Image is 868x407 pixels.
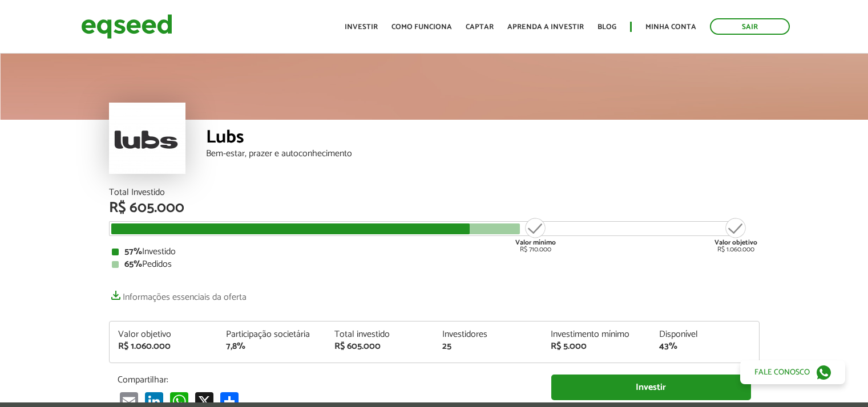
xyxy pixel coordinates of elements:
[109,188,760,197] div: Total Investido
[109,201,760,215] div: R$ 605.000
[124,244,142,259] strong: 57%
[206,149,760,158] div: Bem-estar, prazer e autoconhecimento
[551,375,751,400] a: Investir
[334,330,426,339] div: Total investido
[507,23,584,31] a: Aprenda a investir
[514,217,557,253] div: R$ 710.000
[118,375,534,385] p: Compartilhar:
[714,237,757,248] strong: Valor objetivo
[442,342,534,351] div: 25
[645,23,696,31] a: Minha conta
[597,23,616,31] a: Blog
[659,330,750,339] div: Disponível
[740,360,845,384] a: Fale conosco
[345,23,378,31] a: Investir
[551,330,642,339] div: Investimento mínimo
[206,128,760,149] div: Lubs
[118,342,209,351] div: R$ 1.060.000
[112,260,757,269] div: Pedidos
[112,247,757,257] div: Investido
[81,11,172,42] img: EqSeed
[710,18,790,35] a: Sair
[442,330,534,339] div: Investidores
[109,286,247,302] a: Informações essenciais da oferta
[118,330,209,339] div: Valor objetivo
[659,342,750,351] div: 43%
[466,23,494,31] a: Captar
[391,23,452,31] a: Como funciona
[124,257,142,272] strong: 65%
[334,342,426,351] div: R$ 605.000
[226,330,317,339] div: Participação societária
[515,237,556,248] strong: Valor mínimo
[714,217,757,253] div: R$ 1.060.000
[226,342,317,351] div: 7,8%
[551,342,642,351] div: R$ 5.000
